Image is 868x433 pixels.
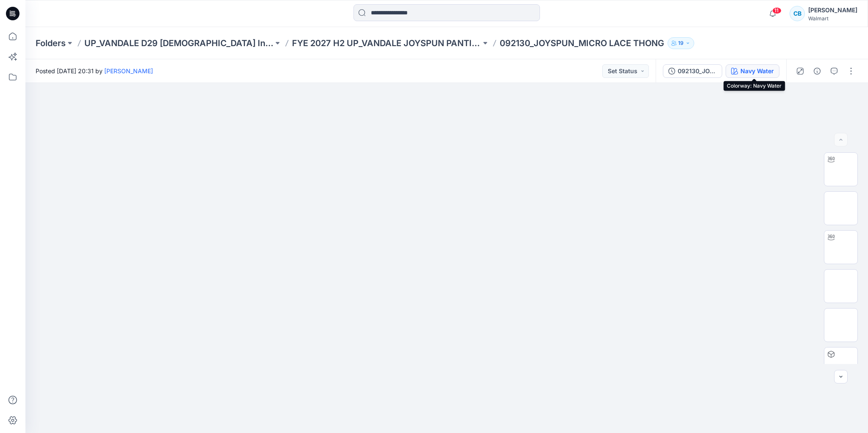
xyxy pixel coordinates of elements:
[808,5,857,15] div: [PERSON_NAME]
[500,37,664,49] p: 092130_JOYSPUN_MICRO LACE THONG
[678,39,684,48] p: 19
[790,6,805,21] div: CB
[810,64,824,78] button: Details
[36,66,153,75] span: Posted [DATE] 20:31 by
[808,15,857,22] div: Walmart
[726,64,779,78] button: Navy Water
[772,7,782,14] span: 11
[663,64,722,78] button: 092130_JOYSPUN_MICRO LACE THONG
[292,37,481,49] a: FYE 2027 H2 UP_VANDALE JOYSPUN PANTIES
[678,66,717,76] div: 092130_JOYSPUN_MICRO LACE THONG
[740,66,774,76] div: Navy Water
[36,37,66,49] a: Folders
[84,37,273,49] a: UP_VANDALE D29 [DEMOGRAPHIC_DATA] Intimates - Joyspun
[668,37,694,49] button: 19
[104,67,153,74] a: [PERSON_NAME]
